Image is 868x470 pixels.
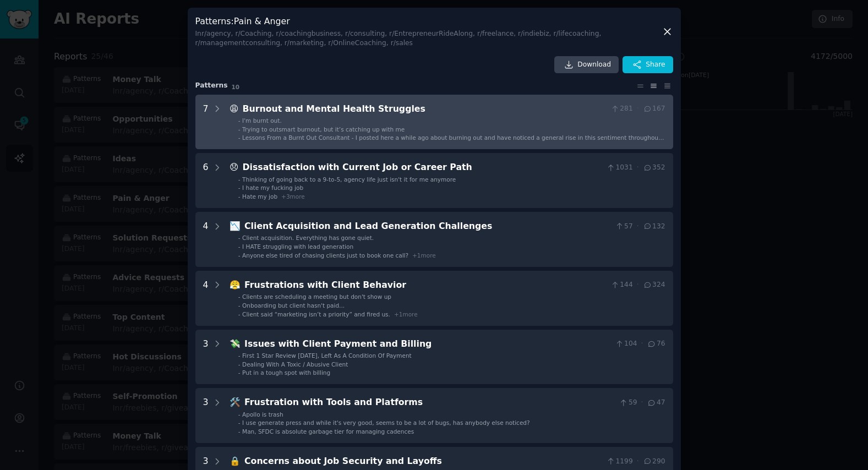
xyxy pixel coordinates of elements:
div: Concerns about Job Security and Layoffs [244,455,602,468]
div: Frustration with Tools and Platforms [244,396,615,409]
span: First 1 Star Review [DATE], Left As A Condition Of Payment [242,352,412,359]
span: I'm burnt out. [242,117,282,124]
span: 😤 [230,280,241,290]
div: - [238,352,241,359]
div: - [238,419,241,427]
span: 1031 [606,163,633,173]
span: 144 [610,280,633,290]
div: - [238,252,241,259]
div: - [238,117,241,124]
span: Dealing With A Toxic / Abusive Client [242,361,348,368]
a: Download [554,56,619,74]
span: Clients are scheduling a meeting but don't show up [242,293,391,300]
span: Apollo is trash [242,411,283,418]
div: In r/agency, r/Coaching, r/coachingbusiness, r/consulting, r/EntrepreneurRideAlong, r/freelance, ... [195,29,662,48]
span: 😩 [230,103,238,114]
span: 💸 [230,338,241,349]
span: 57 [615,222,633,232]
span: + 3 more [281,193,305,200]
div: 3 [203,337,209,377]
div: Frustrations with Client Behavior [244,278,607,292]
span: Hate my job [242,193,277,200]
span: 132 [643,222,665,232]
span: 324 [643,280,665,290]
span: Put in a tough spot with billing [242,369,330,376]
span: · [637,280,639,290]
span: Onboarding but client hasn't paid... [242,302,345,309]
div: Burnout and Mental Health Struggles [242,102,606,116]
div: 4 [203,220,209,259]
span: 1199 [606,457,633,467]
span: Share [646,60,665,70]
div: - [238,234,241,242]
span: 47 [647,398,665,408]
span: · [641,339,643,349]
div: 7 [203,102,209,142]
div: - [238,293,241,300]
div: Client Acquisition and Lead Generation Challenges [244,220,611,233]
span: Trying to outsmart burnout, but it’s catching up with me [242,126,405,133]
span: 🔒 [230,456,241,466]
button: Share [623,56,673,74]
div: - [238,310,241,318]
div: Dissatisfaction with Current Job or Career Path [242,161,602,174]
span: · [637,457,639,467]
div: 6 [203,161,209,200]
span: · [641,398,643,408]
span: + 1 more [394,311,418,318]
span: 📉 [230,221,241,231]
div: - [238,125,241,133]
span: 352 [643,163,665,173]
span: 167 [643,104,665,114]
div: - [238,302,241,309]
span: · [637,163,639,173]
span: Anyone else tired of chasing clients just to book one call? [242,252,408,259]
span: 😞 [230,162,238,172]
div: - [238,176,241,183]
div: - [238,369,241,376]
span: Client acquisition. Everything has gone quiet. [242,234,374,241]
div: - [238,360,241,368]
div: - [238,134,241,141]
span: 10 [232,84,240,90]
h3: Patterns : Pain & Anger [195,15,662,48]
div: - [238,411,241,418]
span: + 1 more [412,252,436,259]
span: Lessons From a Burnt Out Consultant - I posted here a while ago about burning out and have notice... [242,134,664,149]
span: · [637,104,639,114]
span: · [637,222,639,232]
span: Thinking of going back to a 9-to-5, agency life just isn't it for me anymore [242,176,456,183]
span: 281 [610,104,633,114]
span: 🛠️ [230,397,241,407]
div: - [238,428,241,435]
span: I hate my fucking job [242,184,303,191]
span: 104 [615,339,637,349]
span: Man, SFDC is absolute garbage tier for managing cadences [242,428,414,435]
span: Download [577,60,611,70]
span: 59 [619,398,637,408]
span: Client said “marketing isn’t a priority” and fired us. [242,311,390,318]
div: - [238,193,241,200]
div: 4 [203,278,209,318]
div: - [238,243,241,250]
div: - [238,184,241,192]
span: Pattern s [195,81,228,91]
span: 76 [647,339,665,349]
div: 3 [203,396,209,435]
span: I use generate press and while it's very good, seems to be a lot of bugs, has anybody else noticed? [242,419,530,426]
div: Issues with Client Payment and Billing [244,337,611,351]
span: I HATE struggling with lead generation [242,243,353,250]
span: 290 [643,457,665,467]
